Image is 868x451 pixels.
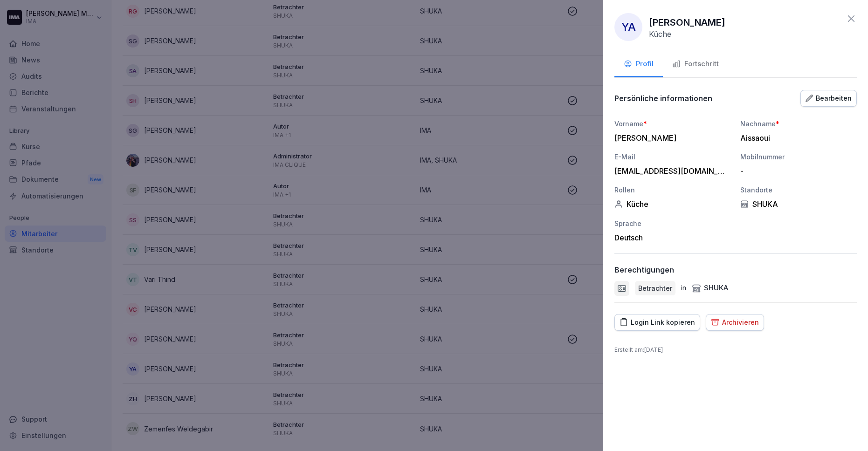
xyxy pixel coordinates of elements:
[614,94,712,103] p: Persönliche informationen
[614,346,857,354] p: Erstellt am : [DATE]
[681,283,686,294] p: in
[711,317,759,328] div: Archivieren
[614,152,731,162] div: E-Mail
[692,283,728,294] div: SHUKA
[740,199,857,209] div: SHUKA
[614,119,731,129] div: Vorname
[740,185,857,195] div: Standorte
[624,59,654,69] div: Profil
[614,133,726,143] div: [PERSON_NAME]
[620,317,695,328] div: Login Link kopieren
[614,265,674,274] p: Berechtigungen
[740,166,852,176] div: -
[614,166,726,176] div: [EMAIL_ADDRESS][DOMAIN_NAME]
[740,133,852,143] div: Aissaoui
[614,199,731,209] div: Küche
[649,29,671,39] p: Küche
[614,52,663,77] button: Profil
[614,314,700,331] button: Login Link kopieren
[649,15,725,29] p: [PERSON_NAME]
[800,90,857,107] button: Bearbeiten
[672,59,719,69] div: Fortschritt
[663,52,728,77] button: Fortschritt
[706,314,764,331] button: Archivieren
[806,93,852,103] div: Bearbeiten
[740,152,857,162] div: Mobilnummer
[614,13,642,41] div: YA
[638,283,672,293] p: Betrachter
[740,119,857,129] div: Nachname
[614,185,731,195] div: Rollen
[614,219,731,228] div: Sprache
[614,233,731,242] div: Deutsch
